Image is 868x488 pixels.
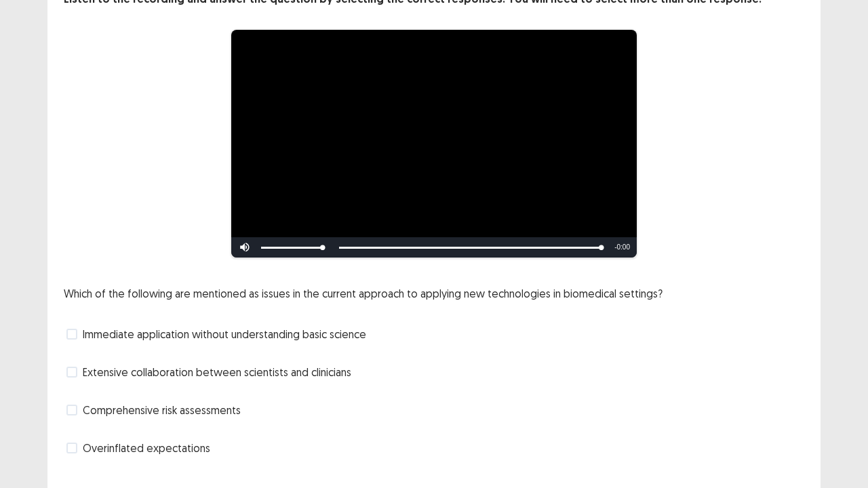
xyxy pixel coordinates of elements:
span: 0:00 [617,243,630,251]
div: Video Player [231,30,637,258]
span: Immediate application without understanding basic science [83,326,366,342]
span: Comprehensive risk assessments [83,402,241,418]
button: Mute [231,237,258,258]
span: - [614,243,616,251]
div: Volume Level [261,247,323,249]
span: Overinflated expectations [83,440,210,456]
span: Extensive collaboration between scientists and clinicians [83,364,351,380]
p: Which of the following are mentioned as issues in the current approach to applying new technologi... [64,285,663,302]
